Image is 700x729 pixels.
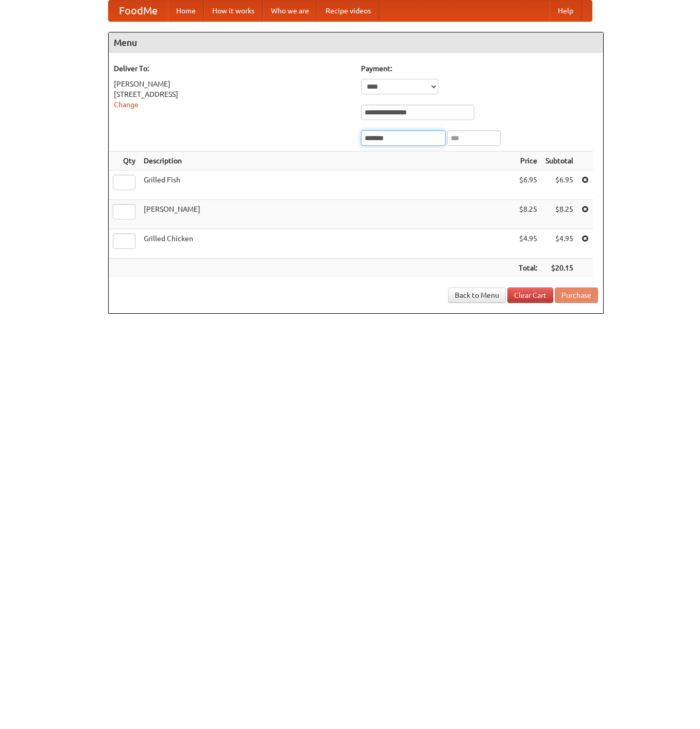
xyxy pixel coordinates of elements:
[204,1,263,21] a: How it works
[515,200,541,229] td: $8.25
[114,79,351,89] div: [PERSON_NAME]
[550,1,582,21] a: Help
[114,89,351,99] div: [STREET_ADDRESS]
[515,259,541,278] th: Total:
[541,171,577,200] td: $6.95
[541,200,577,229] td: $8.25
[507,287,553,303] a: Clear Cart
[109,1,168,21] a: FoodMe
[541,229,577,259] td: $4.95
[541,259,577,278] th: $20.15
[263,1,317,21] a: Who we are
[515,151,541,171] th: Price
[114,63,351,74] h5: Deliver To:
[515,229,541,259] td: $4.95
[168,1,204,21] a: Home
[515,171,541,200] td: $6.95
[109,32,603,53] h4: Menu
[140,171,515,200] td: Grilled Fish
[361,63,598,74] h5: Payment:
[541,151,577,171] th: Subtotal
[140,229,515,259] td: Grilled Chicken
[109,151,140,171] th: Qty
[317,1,379,21] a: Recipe videos
[140,151,515,171] th: Description
[140,200,515,229] td: [PERSON_NAME]
[448,287,506,303] a: Back to Menu
[114,100,139,109] a: Change
[555,287,598,303] button: Purchase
